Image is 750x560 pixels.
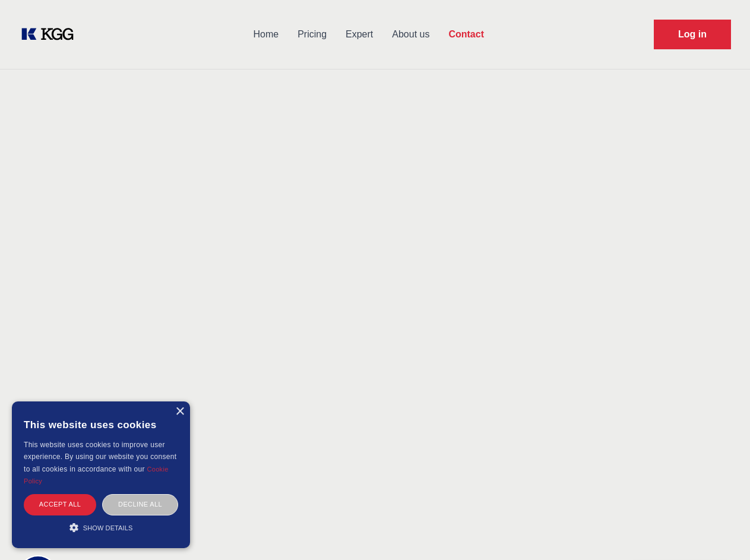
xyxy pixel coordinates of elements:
iframe: Chat Widget [691,503,750,560]
div: This website uses cookies [24,410,178,439]
div: Accept all [24,494,96,515]
a: Cookie Policy [24,466,169,485]
div: Show details [24,521,178,533]
a: Pricing [288,19,336,50]
a: KOL Knowledge Platform: Talk to Key External Experts (KEE) [19,25,83,44]
span: This website uses cookies to improve user experience. By using our website you consent to all coo... [24,441,176,473]
a: Expert [336,19,382,50]
span: Show details [83,524,133,531]
div: Close [175,407,184,416]
div: Decline all [102,494,178,515]
a: About us [382,19,439,50]
a: Home [243,19,288,50]
a: Request Demo [654,20,731,49]
a: Contact [439,19,493,50]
